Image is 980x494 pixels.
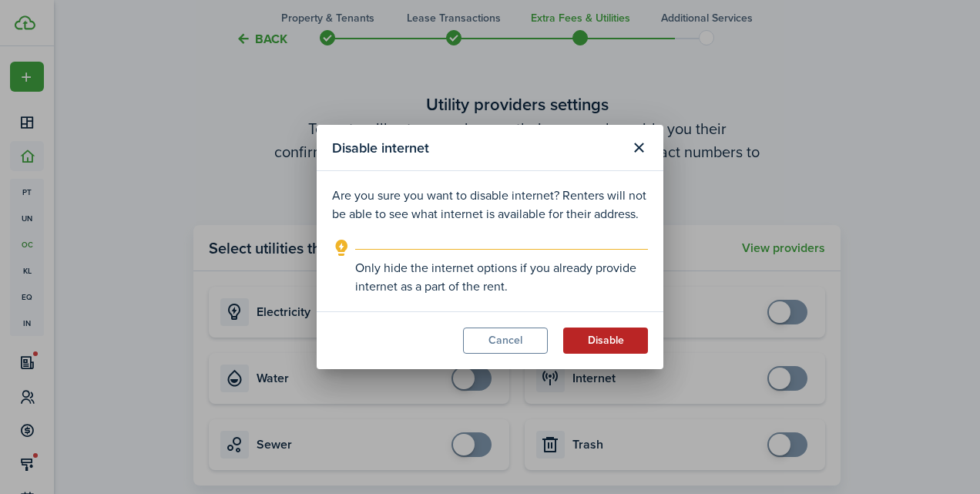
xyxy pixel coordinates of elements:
[626,135,652,161] button: Close modal
[332,239,351,257] i: outline
[332,187,648,223] p: Are you sure you want to disable internet? Renters will not be able to see what internet is avail...
[563,328,648,354] button: Disable
[355,259,648,296] explanation-description: Only hide the internet options if you already provide internet as a part of the rent.
[332,133,622,163] modal-title: Disable internet
[463,328,548,354] button: Cancel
